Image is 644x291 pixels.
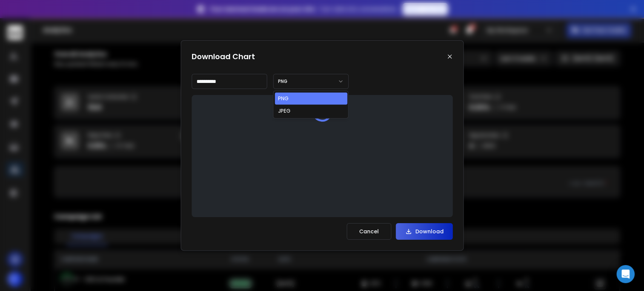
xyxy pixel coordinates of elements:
[359,228,379,235] p: Cancel
[278,107,290,114] div: JPEG
[415,228,444,235] p: Download
[278,95,289,102] div: PNG
[273,74,349,89] button: PNG
[616,265,635,283] div: Open Intercom Messenger
[192,51,255,62] h1: Download Chart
